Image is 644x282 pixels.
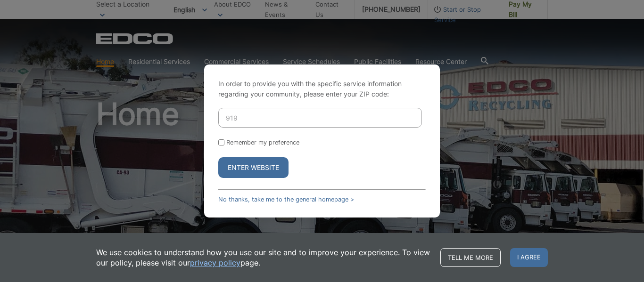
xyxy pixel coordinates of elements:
[218,196,354,203] a: No thanks, take me to the general homepage >
[226,139,299,146] label: Remember my preference
[440,248,501,267] a: Tell me more
[218,79,426,99] p: In order to provide you with the specific service information regarding your community, please en...
[510,248,548,267] span: I agree
[96,247,431,268] p: We use cookies to understand how you use our site and to improve your experience. To view our pol...
[190,258,240,268] a: privacy policy
[218,108,422,128] input: Enter ZIP Code
[218,157,289,178] button: Enter Website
